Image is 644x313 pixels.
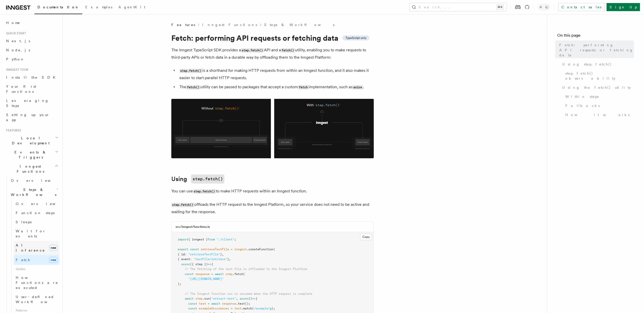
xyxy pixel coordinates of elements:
[208,238,215,241] span: from
[115,2,148,14] a: AgentKit
[82,2,115,14] a: Examples
[201,248,229,251] span: retrieveTextFile
[565,103,600,108] span: Fallbacks
[563,69,634,83] a: step.fetch() observability
[248,297,252,300] span: ()
[11,178,63,183] span: Overview
[560,60,634,69] a: Using step.fetch()
[9,187,56,197] span: Steps & Workflows
[34,2,82,14] a: Documentation
[171,188,374,195] p: You can use to make HTTP requests within an Inngest function.
[565,94,599,99] span: Within steps
[4,68,28,72] span: Inngest tour
[345,36,366,40] span: TypeScript only
[538,4,550,10] button: Toggle dark mode
[181,262,190,266] span: async
[171,47,374,61] p: The Inngest TypeScript SDK provides a API and a utility, enabling you to make requests to third-p...
[191,174,224,184] code: step.fetch()
[9,176,59,185] a: Overview
[4,133,59,148] button: Local Development
[16,211,55,215] span: Function steps
[194,257,227,261] span: "textFile/retrieve"
[234,248,247,251] span: inngest
[118,5,145,9] span: AgentKit
[236,302,245,305] span: .text
[14,292,59,306] a: User-defined Workflows
[171,22,195,27] span: Features
[195,272,210,276] span: response
[171,174,224,184] a: Usingstep.fetch()
[565,112,630,117] span: How it works
[178,282,181,286] span: );
[245,302,250,305] span: ();
[227,257,229,261] span: }
[208,302,210,305] span: =
[264,22,335,27] a: Steps & Workflows
[178,83,374,91] li: The utility can be passed to packages that accept a custom implementation, such as .
[4,18,59,27] a: Home
[6,48,30,52] span: Node.js
[252,307,254,310] span: (
[14,208,59,217] a: Function steps
[215,272,224,276] span: await
[563,92,634,101] a: Within steps
[14,227,59,241] a: Wait for events
[247,248,273,251] span: .createFunction
[225,272,233,276] span: step
[4,73,59,82] a: Install the SDK
[562,85,631,90] span: Using the fetch() utility
[298,85,309,90] code: fetch
[14,217,59,227] a: Sleeps
[557,32,634,40] h4: On this page
[272,307,275,310] span: );
[185,267,307,271] span: // The fetching of the text file is offloaded to the Inngest Platform
[16,295,61,304] span: User-defined Workflows
[49,245,57,251] span: new
[171,203,194,207] code: step.fetch()
[14,273,59,292] a: How Functions are executed
[270,307,272,310] span: g
[256,297,257,300] span: {
[6,113,50,122] span: Setting up your app
[281,48,295,53] code: fetch()
[171,33,374,42] h1: Fetch: performing API requests or fetching data
[4,96,59,110] a: Leveraging Steps
[565,71,634,81] span: step.fetch() observability
[195,297,202,300] span: step
[210,297,211,300] span: (
[560,83,634,92] a: Using the fetch() utility
[16,220,32,224] span: Sleeps
[188,277,224,281] span: "[URL][DOMAIN_NAME]"
[4,36,59,46] a: Next.js
[6,84,36,94] span: Your first Functions
[202,22,257,27] a: Inngest Functions
[563,101,634,110] a: Fallbacks
[185,253,186,256] span: :
[171,201,374,215] p: offloads the HTTP request to the Inngest Platform, so your service does not need to be active and...
[16,202,68,206] span: Overview
[185,292,312,296] span: // The Inngest function run is resumed when the HTTP request is complete
[4,150,55,160] span: Events & Triggers
[4,136,55,146] span: Local Development
[4,128,21,132] span: Features
[14,241,59,255] a: AI Inferencenew
[252,297,256,300] span: =>
[6,57,25,61] span: Python
[208,262,211,266] span: =>
[4,148,59,162] button: Events & Triggers
[243,272,245,276] span: (
[199,307,229,310] span: exampleOccurences
[179,69,202,73] code: step.fetch()
[562,62,612,67] span: Using step.fetch()
[360,234,372,240] button: Copy
[241,48,264,53] code: step.fetch()
[211,272,213,276] span: =
[217,238,234,241] span: "./client"
[190,262,208,266] span: ({ step })
[178,67,374,81] li: is a shorthand for making HTTP requests from within an Inngest function, and it also makes it eas...
[211,297,236,300] span: "extract-text"
[186,85,200,90] code: fetch()
[222,253,224,256] span: ,
[234,307,241,310] span: text
[4,55,59,64] a: Python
